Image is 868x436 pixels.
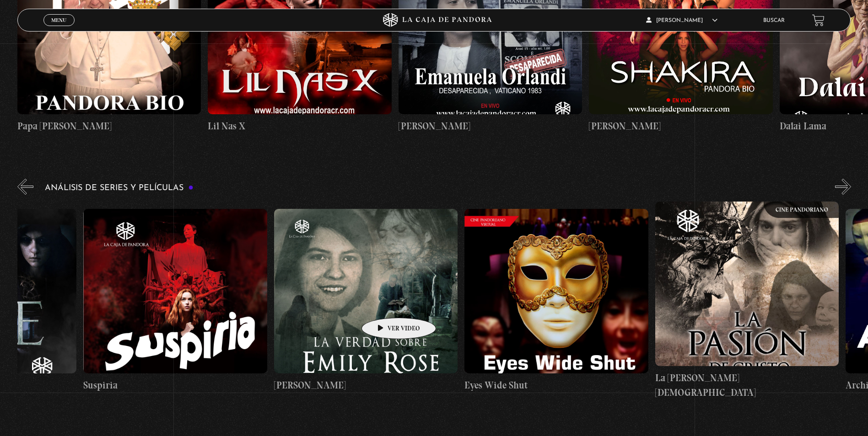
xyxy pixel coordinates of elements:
[274,378,458,393] h4: [PERSON_NAME]
[49,25,70,32] span: Cerrar
[763,18,785,23] a: Buscar
[274,202,458,399] a: [PERSON_NAME]
[589,119,772,133] h4: [PERSON_NAME]
[51,17,66,23] span: Menu
[17,119,201,133] h4: Papa [PERSON_NAME]
[17,179,33,195] button: Previous
[464,202,648,399] a: Eyes Wide Shut
[83,378,267,393] h4: Suspiria
[646,18,717,23] span: [PERSON_NAME]
[835,179,851,195] button: Next
[399,119,582,133] h4: [PERSON_NAME]
[208,119,391,133] h4: Lil Nas X
[655,202,839,399] a: La [PERSON_NAME][DEMOGRAPHIC_DATA]
[812,14,825,27] a: View your shopping cart
[83,202,267,399] a: Suspiria
[45,184,194,192] h3: Análisis de series y películas
[464,378,648,393] h4: Eyes Wide Shut
[655,371,839,399] h4: La [PERSON_NAME][DEMOGRAPHIC_DATA]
